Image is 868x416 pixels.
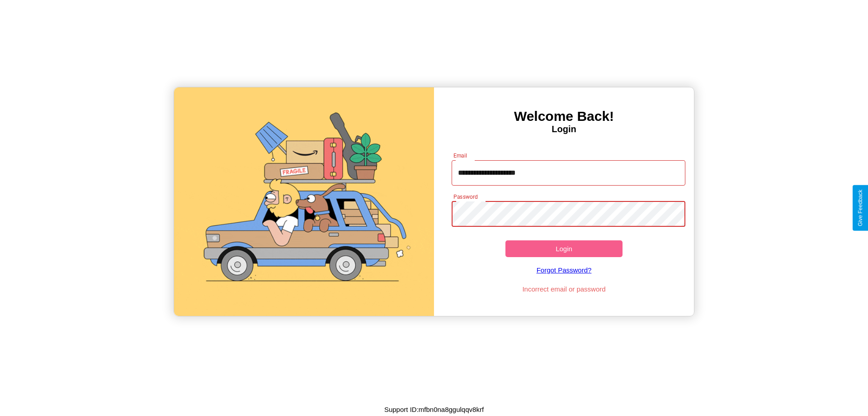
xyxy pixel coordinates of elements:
[453,152,467,159] label: Email
[857,190,863,226] div: Give Feedback
[434,124,694,134] h4: Login
[447,257,681,283] a: Forgot Password?
[434,109,694,124] h3: Welcome Back!
[453,193,477,201] label: Password
[384,403,484,416] p: Support ID: mfbn0na8ggulqqv8krf
[505,240,623,257] button: Login
[447,283,681,295] p: Incorrect email or password
[174,87,434,316] img: gif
